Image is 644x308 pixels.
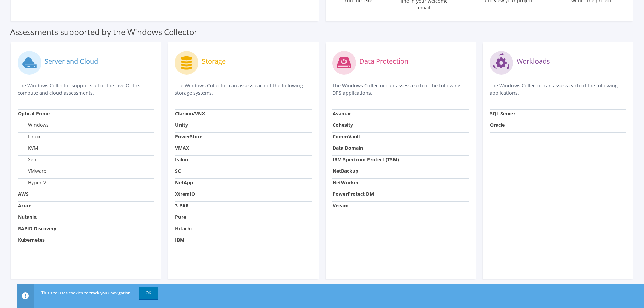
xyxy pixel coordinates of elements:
[18,237,45,243] strong: Kubernetes
[175,179,193,186] strong: NetApp
[175,214,186,220] strong: Pure
[333,179,359,186] strong: NetWorker
[333,122,353,128] strong: Cohesity
[18,202,31,209] strong: Azure
[175,237,184,243] strong: IBM
[333,156,399,163] strong: IBM Spectrum Protect (TSM)
[18,122,49,128] label: Windows
[18,214,37,220] strong: Nutanix
[18,191,29,197] strong: AWS
[175,145,189,151] strong: VMAX
[333,168,358,174] strong: NetBackup
[45,58,98,65] label: Server and Cloud
[175,168,181,174] strong: SC
[18,225,56,232] strong: RAPID Discovery
[18,82,154,97] p: The Windows Collector supports all of the Live Optics compute and cloud assessments.
[333,191,374,197] strong: PowerProtect DM
[333,145,363,151] strong: Data Domain
[333,202,349,209] strong: Veeam
[517,58,550,65] label: Workloads
[490,110,515,117] strong: SQL Server
[332,82,469,97] p: The Windows Collector can assess each of the following DPS applications.
[175,225,192,232] strong: Hitachi
[10,29,197,35] label: Assessments supported by the Windows Collector
[18,156,37,163] label: Xen
[175,202,189,209] strong: 3 PAR
[175,110,205,117] strong: Clariion/VNX
[18,168,46,174] label: VMware
[175,82,312,97] p: The Windows Collector can assess each of the following storage systems.
[333,110,351,117] strong: Avamar
[175,156,188,163] strong: Isilon
[490,82,626,97] p: The Windows Collector can assess each of the following applications.
[202,58,226,65] label: Storage
[175,122,188,128] strong: Unity
[18,145,38,151] label: KVM
[175,191,195,197] strong: XtremIO
[359,58,408,65] label: Data Protection
[41,290,132,296] span: This site uses cookies to track your navigation.
[139,287,158,299] a: OK
[175,133,202,140] strong: PowerStore
[18,110,50,117] strong: Optical Prime
[490,122,505,128] strong: Oracle
[18,179,46,186] label: Hyper-V
[18,133,40,140] label: Linux
[333,133,360,140] strong: CommVault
